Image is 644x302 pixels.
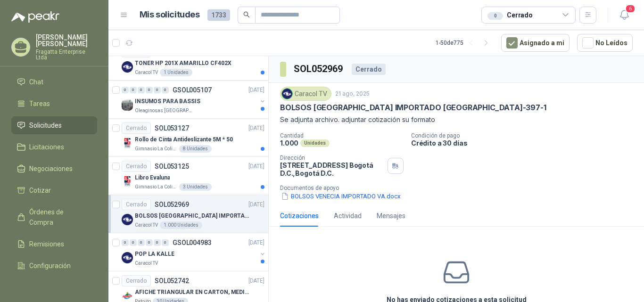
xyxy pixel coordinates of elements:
div: 0 [130,239,137,246]
div: 8 Unidades [179,145,212,153]
a: CerradoSOL053127[DATE] Company LogoRollo de Cinta Antideslizante 5M * 50Gimnasio La Colina8 Unidades [108,119,268,157]
span: Remisiones [29,239,64,249]
img: Logo peakr [11,11,59,23]
p: [PERSON_NAME] [PERSON_NAME] [36,34,97,47]
p: 1.000 [280,139,298,147]
p: SOL052969 [155,201,189,208]
p: GSOL005107 [173,87,212,93]
p: Rollo de Cinta Antideslizante 5M * 50 [135,135,233,144]
p: BOLSOS [GEOGRAPHIC_DATA] IMPORTADO [GEOGRAPHIC_DATA]-397-1 [280,103,546,113]
a: Tareas [11,95,97,113]
div: 0 [146,87,153,93]
img: Company Logo [122,138,133,149]
div: 0 [162,87,169,93]
div: 0 [162,239,169,246]
span: Configuración [29,261,71,271]
p: SOL052742 [155,278,189,284]
p: 21 ago, 2025 [335,90,370,98]
div: 0 [138,87,145,93]
img: Company Logo [122,176,133,187]
span: search [243,11,250,18]
p: AFICHE TRIANGULAR EN CARTON, MEDIDAS 30 CM X 45 CM [135,288,252,297]
a: CerradoSOL052969[DATE] Company LogoBOLSOS [GEOGRAPHIC_DATA] IMPORTADO [GEOGRAPHIC_DATA]-397-1Cara... [108,195,268,233]
p: GSOL004983 [173,239,212,246]
p: Crédito a 30 días [411,139,640,147]
div: 1 - 50 de 775 [436,35,494,50]
div: 0 [122,239,129,246]
a: Manuales y ayuda [11,278,97,296]
p: [DATE] [248,238,264,247]
div: Cerrado [122,122,151,134]
p: POP LA KALLE [135,250,174,259]
p: Caracol TV [135,69,158,76]
span: Chat [29,77,43,87]
a: CerradoSOL053125[DATE] Company LogoLibro EvalunaGimnasio La Colina3 Unidades [108,157,268,195]
p: Fragatta Enterprise Ltda [36,49,97,60]
p: SOL053125 [155,163,189,170]
span: Solicitudes [29,120,62,131]
span: Licitaciones [29,142,64,152]
p: INSUMOS PARA BASSIS [135,97,200,106]
button: Asignado a mi [501,34,570,52]
p: Condición de pago [411,132,640,139]
div: 0 [487,12,503,20]
p: BOLSOS [GEOGRAPHIC_DATA] IMPORTADO [GEOGRAPHIC_DATA]-397-1 [135,212,252,220]
div: Cerrado [122,275,151,286]
div: Cerrado [122,161,151,172]
div: 0 [130,87,137,93]
img: Company Logo [122,252,133,263]
div: 3 Unidades [179,183,212,191]
a: Órdenes de Compra [11,203,97,231]
span: 6 [625,4,636,13]
div: 1.000 Unidades [160,221,202,229]
div: 0 [138,239,145,246]
button: No Leídos [577,34,633,52]
div: 1 Unidades [160,69,192,76]
div: Caracol TV [280,87,331,101]
a: Chat [11,73,97,91]
p: Oleaginosas [GEOGRAPHIC_DATA][PERSON_NAME] [135,107,194,114]
div: Cerrado [487,10,533,20]
img: Company Logo [122,214,133,225]
div: 0 [146,239,153,246]
p: [DATE] [248,200,264,209]
img: Company Logo [282,89,292,99]
span: Negociaciones [29,163,73,174]
div: 0 [122,87,129,93]
p: Dirección [280,155,384,161]
p: Caracol TV [135,221,158,229]
a: Remisiones [11,235,97,253]
p: Libro Evaluna [135,173,170,182]
p: Gimnasio La Colina [135,145,177,153]
div: Cerrado [122,199,151,210]
span: Tareas [29,98,50,109]
p: [DATE] [248,86,264,95]
a: 0 0 0 0 0 0 GSOL005107[DATE] Company LogoINSUMOS PARA BASSISOleaginosas [GEOGRAPHIC_DATA][PERSON_... [122,84,266,114]
p: TONER HP 201X AMARILLO CF402X [135,59,231,68]
h1: Mis solicitudes [140,8,200,22]
button: 6 [616,7,633,24]
div: Actividad [334,211,362,221]
span: Órdenes de Compra [29,207,88,228]
a: 0 0 0 0 0 0 GSOL004983[DATE] Company LogoPOP LA KALLECaracol TV [122,237,266,267]
img: Company Logo [122,290,133,302]
div: Mensajes [377,211,405,221]
div: 0 [154,87,161,93]
div: Cerrado [352,64,386,75]
a: Solicitudes [11,116,97,134]
p: Caracol TV [135,260,158,267]
p: [DATE] [248,124,264,133]
div: Cotizaciones [280,211,319,221]
img: Company Logo [122,99,133,111]
button: BOLSOS VENECIA IMPORTADO VA.docx [280,191,402,201]
div: Unidades [300,139,330,147]
div: 0 [154,239,161,246]
p: [DATE] [248,277,264,286]
p: Documentos de apoyo [280,185,640,191]
p: SOL053127 [155,125,189,131]
img: Company Logo [122,61,133,73]
a: Cotizar [11,181,97,199]
p: [DATE] [248,162,264,171]
h3: SOL052969 [294,62,344,76]
p: Se adjunta archivo. adjuntar cotización su formato [280,114,633,125]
